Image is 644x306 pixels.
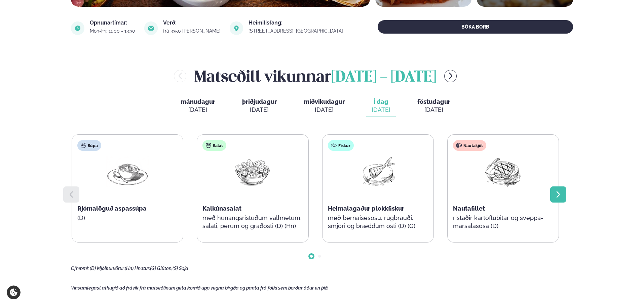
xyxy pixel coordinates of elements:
p: ristaðir kartöflubitar og sveppa- marsalasósa (D) [453,214,553,230]
img: image alt [71,21,84,35]
div: Nautakjöt [453,140,486,151]
div: [DATE] [372,106,390,114]
p: með bernaisesósu, rúgbrauði, smjöri og bræddum osti (D) (G) [328,214,428,230]
span: Go to slide 1 [310,255,313,258]
div: Verð: [163,20,222,26]
p: með hunangsristuðum valhnetum, salati, perum og gráðosti (D) (Hn) [202,214,303,230]
div: Opnunartímar: [90,20,136,26]
span: Go to slide 2 [318,255,321,258]
span: (D) Mjólkurvörur, [90,266,125,271]
div: [DATE] [417,106,450,114]
span: Rjómalöguð aspassúpa [77,205,147,212]
span: Heimalagaður plokkfiskur [328,205,404,212]
img: beef.svg [456,143,462,148]
div: Fiskur [328,140,354,151]
div: Súpa [77,140,101,151]
button: þriðjudagur [DATE] [237,95,282,117]
span: (S) Soja [173,266,188,271]
div: [DATE] [304,106,345,114]
button: menu-btn-right [444,70,457,82]
img: image alt [144,21,158,35]
img: Beef-Meat.png [482,156,525,187]
span: Kalkúnasalat [202,205,241,212]
div: Heimilisfang: [249,20,344,26]
button: föstudagur [DATE] [412,95,456,117]
span: [DATE] - [DATE] [331,70,436,85]
span: Nautafillet [453,205,485,212]
img: Soup.png [106,156,149,187]
img: image alt [230,21,243,35]
div: Mon-Fri: 11:00 - 13:30 [90,28,136,34]
button: menu-btn-left [174,70,186,82]
span: Í dag [372,98,390,106]
img: Salad.png [231,156,274,187]
p: (D) [77,214,178,222]
a: Cookie settings [7,286,21,299]
span: mánudagur [181,98,215,105]
span: Ofnæmi: [71,266,89,271]
span: (G) Glúten, [150,266,173,271]
img: Fish.png [356,156,400,187]
span: (Hn) Hnetur, [125,266,150,271]
span: föstudagur [417,98,450,105]
h2: Matseðill vikunnar [194,65,436,87]
img: fish.svg [331,143,337,148]
button: mánudagur [DATE] [175,95,221,117]
img: salad.svg [206,143,211,148]
div: [DATE] [242,106,277,114]
img: soup.svg [81,143,86,148]
div: Salat [202,140,226,151]
span: Vinsamlegast athugið að frávik frá matseðlinum geta komið upp vegna birgða og panta frá fólki sem... [71,285,329,291]
button: miðvikudagur [DATE] [298,95,350,117]
a: link [249,27,344,35]
span: þriðjudagur [242,98,277,105]
span: miðvikudagur [304,98,345,105]
button: Í dag [DATE] [366,95,396,117]
div: frá 3350 [PERSON_NAME] [163,28,222,34]
button: BÓKA BORÐ [378,20,573,34]
div: [DATE] [181,106,215,114]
